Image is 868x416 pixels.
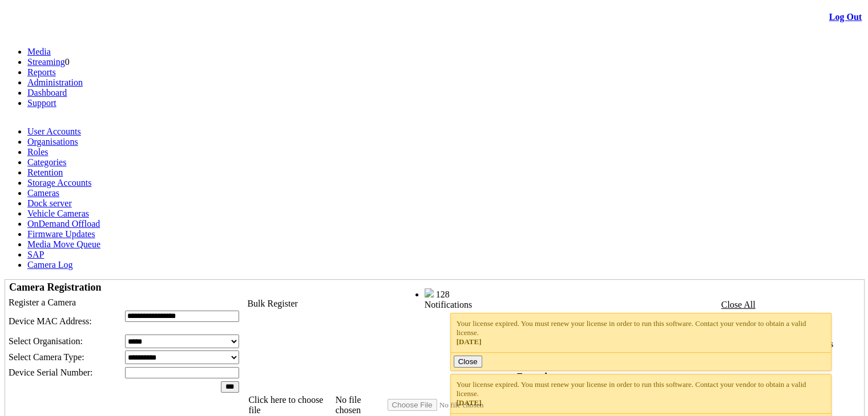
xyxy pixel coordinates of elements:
[454,356,482,368] button: Close
[457,337,482,346] span: [DATE]
[27,178,91,187] a: Storage Accounts
[27,137,78,146] a: Organisations
[27,98,56,108] a: Support
[457,398,482,407] span: [DATE]
[457,319,826,346] div: Your license expired. You must renew your license in order to run this software. Contact your ven...
[9,368,93,377] span: Device Serial Number:
[248,395,335,415] label: Click here to choose file
[457,380,826,407] div: Your license expired. You must renew your license in order to run this software. Contact your ven...
[27,219,100,229] a: OnDemand Offload
[27,88,67,97] a: Dashboard
[27,198,72,208] a: Dock server
[9,297,76,307] span: Register a Camera
[27,47,51,56] a: Media
[27,67,56,77] a: Reports
[27,57,65,67] a: Streaming
[27,250,44,259] a: SAP
[257,289,402,297] span: Welcome, System Administrator (Administrator)
[27,209,89,218] a: Vehicle Cameras
[27,188,59,198] a: Cameras
[9,282,101,293] span: Camera Registration
[829,12,862,22] a: Log Out
[27,239,100,249] a: Media Move Queue
[27,168,63,177] a: Retention
[27,78,83,87] a: Administration
[9,336,83,346] span: Select Organisation:
[425,300,839,310] div: Notifications
[27,147,48,157] a: Roles
[27,127,81,136] a: User Accounts
[9,316,92,326] span: Device MAC Address:
[27,157,66,167] a: Categories
[27,229,95,239] a: Firmware Updates
[436,289,450,299] span: 128
[9,352,84,362] span: Select Camera Type:
[27,260,73,270] a: Camera Log
[721,300,756,309] a: Close All
[247,299,297,308] span: Bulk Register
[425,288,434,297] img: bell25.png
[65,57,70,67] span: 0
